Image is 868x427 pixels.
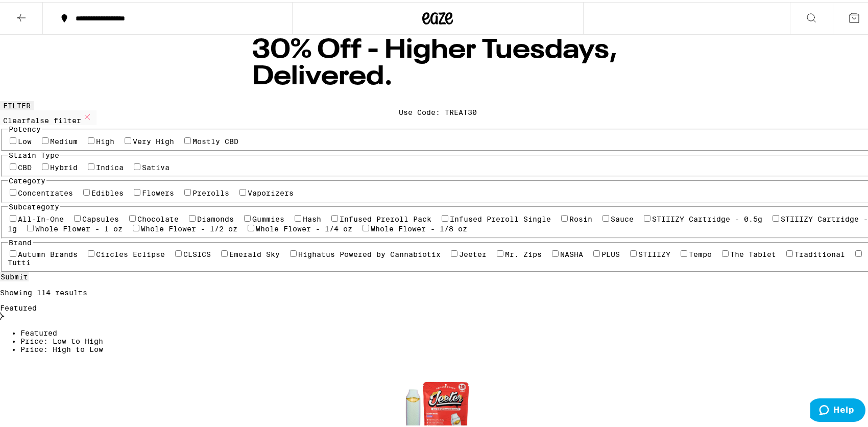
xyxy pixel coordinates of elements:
label: Sauce [611,213,634,221]
span: Featured [20,327,57,335]
legend: Brand [8,236,33,245]
label: Rosin [569,213,592,221]
label: Circles Eclipse [96,248,165,256]
label: Hash [303,213,321,221]
label: Mostly CBD [192,135,238,144]
label: CBD [18,161,32,170]
label: Indica [96,161,124,170]
iframe: Opens a widget where you can find more information [810,396,865,422]
label: Jeeter [459,248,487,256]
label: Whole Flower - 1 oz [35,223,123,231]
label: Highatus Powered by Cannabiotix [298,248,441,256]
label: Whole Flower - 1/8 oz [371,223,467,231]
label: Traditional [794,248,845,256]
label: CLSICS [183,248,211,256]
label: Infused Preroll Single [450,213,551,221]
h1: 30% Off - Higher Tuesdays, Delivered. [252,35,624,88]
legend: Subcategory [8,201,60,209]
label: Tutti [8,256,31,265]
label: The Tablet [730,248,776,256]
label: Prerolls [192,187,229,195]
label: PLUS [601,248,620,256]
label: Vaporizers [248,187,294,195]
label: Sativa [142,161,170,170]
label: High [96,135,114,144]
span: Price: Low to High [20,335,103,343]
label: STIIIZY [638,248,670,256]
label: Emerald Sky [229,248,280,256]
label: Edibles [91,187,124,195]
label: All-In-One [18,213,64,221]
label: Diamonds [197,213,234,221]
legend: Potency [8,123,42,131]
label: STIIIZY Cartridge - 0.5g [652,213,762,221]
label: Whole Flower - 1/2 oz [141,223,237,231]
label: Hybrid [50,161,78,170]
label: Low [18,135,32,144]
label: Whole Flower - 1/4 oz [256,223,352,231]
label: Very High [133,135,174,144]
label: Autumn Brands [18,248,78,256]
label: Mr. Zips [505,248,542,256]
label: Chocolate [137,213,179,221]
span: Price: High to Low [20,343,103,351]
label: Infused Preroll Pack [340,213,431,221]
label: Concentrates [18,187,73,195]
label: Medium [50,135,78,144]
label: Capsules [82,213,119,221]
label: Flowers [142,187,174,195]
label: NASHA [560,248,583,256]
legend: Strain Type [8,149,60,157]
div: Use Code: TREAT30 [399,106,477,114]
label: Tempo [689,248,712,256]
legend: Category [8,175,46,183]
label: Gummies [252,213,284,221]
